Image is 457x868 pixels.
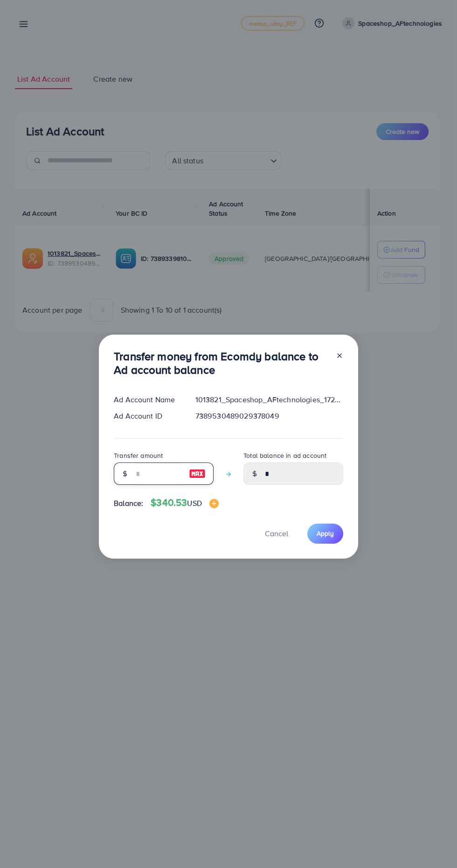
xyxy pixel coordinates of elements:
[307,524,343,544] button: Apply
[151,497,219,509] h4: $340.53
[114,451,163,460] label: Transfer amount
[187,498,201,508] span: USD
[243,451,326,460] label: Total balance in ad account
[317,529,334,538] span: Apply
[189,468,206,479] img: image
[188,411,351,421] div: 7389530489029378049
[417,826,450,861] iframe: Chat
[114,498,143,509] span: Balance:
[106,411,188,421] div: Ad Account ID
[106,394,188,405] div: Ad Account Name
[209,499,219,508] img: image
[114,350,328,377] h3: Transfer money from Ecomdy balance to Ad account balance
[265,528,288,539] span: Cancel
[253,524,300,544] button: Cancel
[188,394,351,405] div: 1013821_Spaceshop_AFtechnologies_1720509149843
